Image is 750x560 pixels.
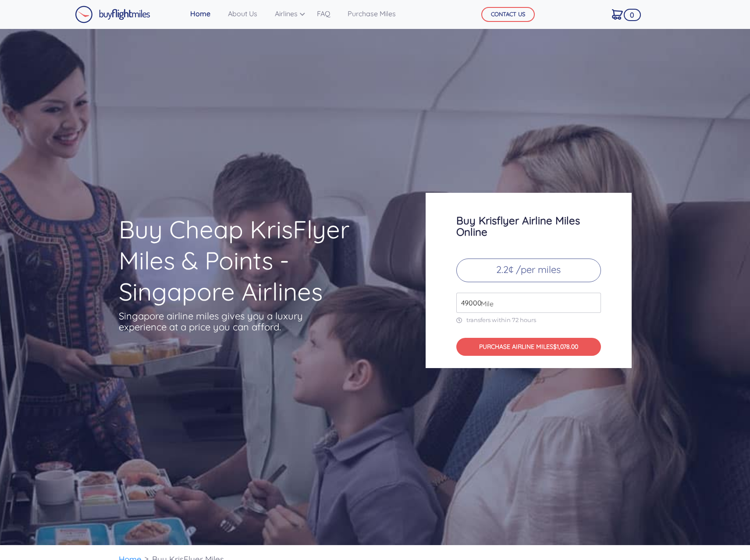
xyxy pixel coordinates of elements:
[119,311,316,333] p: Singapore airline miles gives you a luxury experience at a price you can afford.
[456,215,601,237] h3: Buy Krisflyer Airline Miles Online
[187,5,214,22] a: Home
[476,298,494,309] span: Mile
[608,5,626,23] a: 0
[456,338,601,356] button: PURCHASE AIRLINE MILES$1,078.00
[271,5,303,22] a: Airlines
[456,316,601,324] p: transfers within 72 hours
[75,6,150,23] img: Buy Flight Miles Logo
[224,5,261,22] a: About Us
[344,5,399,22] a: Purchase Miles
[612,9,623,20] img: Cart
[481,7,535,22] button: CONTACT US
[624,9,641,21] span: 0
[313,5,334,22] a: FAQ
[75,4,150,25] a: Buy Flight Miles Logo
[456,259,601,282] p: 2.2¢ /per miles
[553,343,578,351] span: $1,078.00
[119,214,391,307] h1: Buy Cheap KrisFlyer Miles & Points - Singapore Airlines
